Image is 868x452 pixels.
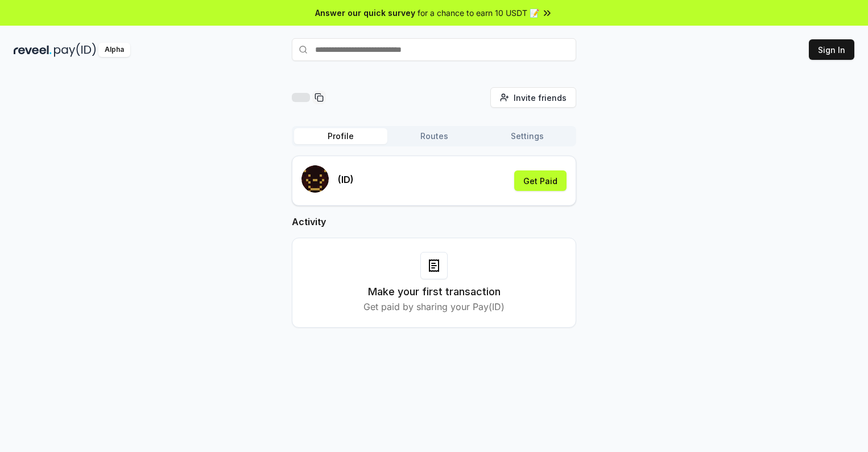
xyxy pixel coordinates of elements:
p: Get paid by sharing your Pay(ID) [363,300,505,313]
div: Alpha [98,43,130,57]
button: Settings [481,128,574,144]
img: pay_id [54,43,96,57]
button: Get Paid [514,170,567,191]
span: Answer our quick survey [315,7,415,19]
span: Invite friends [514,92,567,104]
span: for a chance to earn 10 USDT 📝 [418,7,539,19]
button: Invite friends [490,87,576,108]
h3: Make your first transaction [368,284,501,300]
img: reveel_dark [14,43,52,57]
button: Routes [387,128,481,144]
h2: Activity [292,215,576,229]
button: Profile [294,128,387,144]
p: (ID) [338,173,354,186]
button: Sign In [809,39,854,60]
